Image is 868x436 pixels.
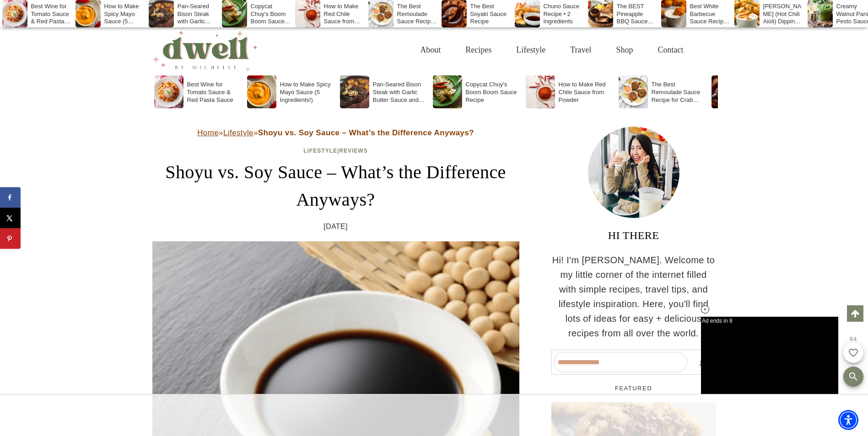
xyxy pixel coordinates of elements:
a: Travel [558,35,604,65]
h3: HI THERE [551,227,716,244]
span: | [303,148,367,154]
iframe: Advertisement [366,404,503,427]
a: Shop [604,35,645,65]
span: » » [197,128,474,137]
a: Recipes [453,35,504,65]
h1: Shoyu vs. Soy Sauce – What’s the Difference Anyways? [152,159,519,213]
a: Lifestyle [504,35,558,65]
nav: Primary Navigation [408,35,695,65]
a: About [408,35,453,65]
strong: Shoyu vs. Soy Sauce – What’s the Difference Anyways? [258,128,474,137]
h5: FEATURED [551,384,716,393]
a: Home [197,128,219,137]
div: Accessibility Menu [838,410,858,430]
a: Lifestyle [223,128,253,137]
a: Reviews [339,148,367,154]
iframe: Advertisement [701,317,838,394]
time: [DATE] [323,221,348,233]
a: Scroll to top [847,305,863,322]
a: Lifestyle [303,148,337,154]
a: Contact [646,35,696,65]
img: DWELL by michelle [152,29,258,71]
p: Hi! I'm [PERSON_NAME]. Welcome to my little corner of the internet filled with simple recipes, tr... [551,253,716,340]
